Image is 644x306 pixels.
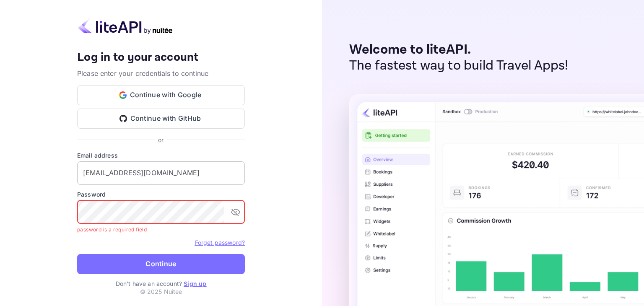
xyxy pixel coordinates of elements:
[184,280,206,287] a: Sign up
[77,50,245,65] h4: Log in to your account
[195,238,245,246] a: Forget password?
[158,135,164,144] p: or
[77,161,245,185] input: Enter your email address
[195,239,245,246] a: Forget password?
[77,68,245,78] p: Please enter your credentials to continue
[77,226,239,234] p: password is a required field
[77,18,174,34] img: liteapi
[77,151,245,160] label: Email address
[77,85,245,105] button: Continue with Google
[227,204,244,220] button: toggle password visibility
[349,58,569,74] p: The fastest way to build Travel Apps!
[77,190,245,199] label: Password
[77,109,245,129] button: Continue with GitHub
[140,287,182,296] p: © 2025 Nuitee
[349,42,569,58] p: Welcome to liteAPI.
[77,279,245,288] p: Don't have an account?
[77,254,245,274] button: Continue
